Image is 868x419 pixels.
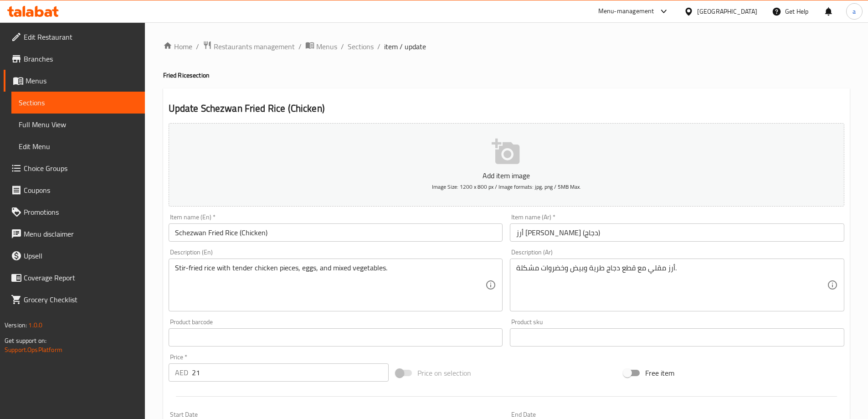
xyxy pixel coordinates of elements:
[24,207,138,217] span: Promotions
[4,48,145,70] a: Branches
[19,119,138,130] span: Full Menu View
[298,41,302,52] li: /
[169,123,844,207] button: Add item imageImage Size: 1200 x 800 px / Image formats: jpg, png / 5MB Max.
[28,319,42,331] span: 1.0.0
[316,41,337,52] span: Menus
[11,114,145,135] a: Full Menu View
[853,6,856,16] span: a
[341,41,344,52] li: /
[175,367,188,378] p: AED
[214,41,295,52] span: Restaurants management
[169,223,503,242] input: Enter name En
[432,181,581,192] span: Image Size: 1200 x 800 px / Image formats: jpg, png / 5MB Max.
[384,41,426,52] span: item / update
[24,272,138,283] span: Coverage Report
[24,250,138,261] span: Upsell
[163,41,850,52] nav: breadcrumb
[598,6,654,17] div: Menu-management
[510,328,844,347] input: Please enter product sku
[348,41,374,52] a: Sections
[175,264,486,307] textarea: Stir-fried rice with tender chicken pieces, eggs, and mixed vegetables.
[24,294,138,305] span: Grocery Checklist
[24,31,138,42] span: Edit Restaurant
[169,102,844,115] h2: Update Schezwan Fried Rice (Chicken)
[377,41,380,52] li: /
[510,223,844,242] input: Enter name Ar
[4,157,145,179] a: Choice Groups
[4,201,145,223] a: Promotions
[196,41,199,52] li: /
[26,75,138,86] span: Menus
[11,135,145,157] a: Edit Menu
[163,71,850,80] h4: Fried Rice section
[4,289,145,310] a: Grocery Checklist
[24,53,138,64] span: Branches
[305,41,337,52] a: Menus
[19,97,138,108] span: Sections
[19,141,138,152] span: Edit Menu
[169,328,503,347] input: Please enter product barcode
[192,363,389,382] input: Please enter price
[417,367,471,378] span: Price on selection
[645,367,674,378] span: Free item
[516,264,827,307] textarea: أرز مقلي مع قطع دجاج طرية وبيض وخضروات مشكلة.
[203,41,295,52] a: Restaurants management
[163,41,192,52] a: Home
[5,344,62,356] a: Support.OpsPlatform
[4,179,145,201] a: Coupons
[4,70,145,92] a: Menus
[4,223,145,245] a: Menu disclaimer
[24,228,138,239] span: Menu disclaimer
[4,245,145,267] a: Upsell
[24,185,138,196] span: Coupons
[5,319,27,331] span: Version:
[183,170,830,181] p: Add item image
[697,6,757,16] div: [GEOGRAPHIC_DATA]
[4,26,145,48] a: Edit Restaurant
[11,92,145,114] a: Sections
[24,163,138,174] span: Choice Groups
[5,335,46,347] span: Get support on:
[4,267,145,289] a: Coverage Report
